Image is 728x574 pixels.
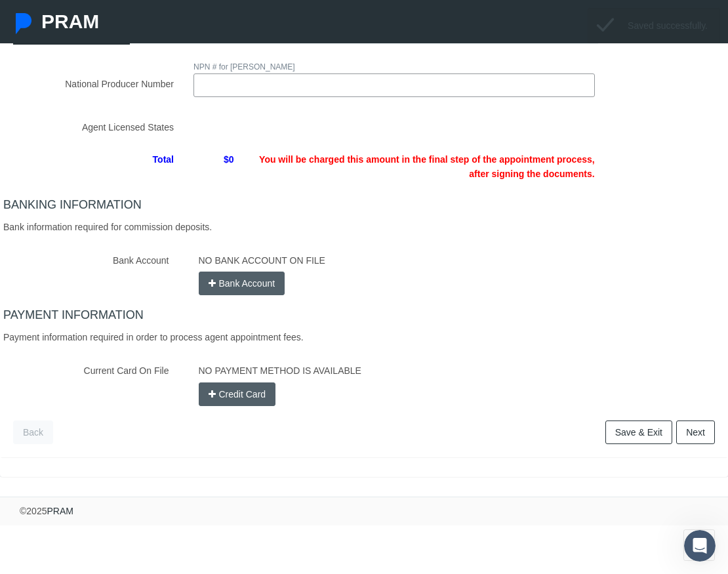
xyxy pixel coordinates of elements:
[244,148,605,185] span: You will be charged this amount in the final step of the appointment process, after signing the d...
[3,222,212,232] span: Bank information required for commission deposits.
[684,530,716,562] iframe: Intercom live chat
[676,420,715,444] a: Next
[199,382,276,406] button: Credit Card
[605,420,672,444] a: Save & Exit
[3,308,725,323] h4: PAYMENT INFORMATION
[189,359,371,382] label: NO PAYMENT METHOD IS AVAILABLE
[3,332,304,342] span: Payment information required in order to process agent appointment fees.
[189,249,335,272] label: NO BANK ACCOUNT ON FILE
[3,59,184,97] label: National Producer Number
[621,9,719,43] div: Saved successfully.
[3,198,725,213] h4: BANKING INFORMATION
[13,13,34,34] img: Pram Partner
[41,10,99,32] span: PRAM
[3,115,184,134] label: Agent Licensed States
[199,272,285,295] button: Bank Account
[193,62,295,72] span: NPN # for [PERSON_NAME]
[184,148,244,185] span: $0
[3,148,184,185] span: Total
